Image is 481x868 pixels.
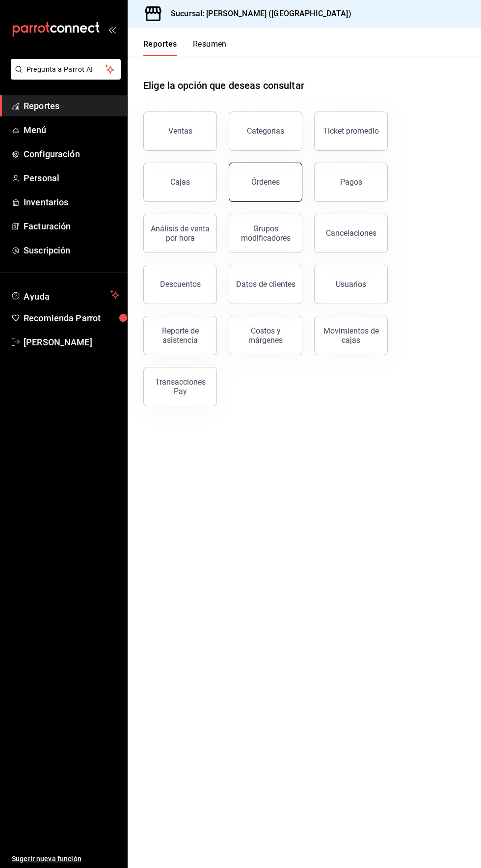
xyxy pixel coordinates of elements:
button: Datos de clientes [229,265,302,304]
div: Costos y márgenes [235,326,296,345]
button: Reportes [143,39,177,56]
h1: Elige la opción que deseas consultar [143,78,304,93]
div: Reporte de asistencia [150,326,211,345]
div: Análisis de venta por hora [150,224,211,243]
div: Categorías [247,126,284,136]
div: navigation tabs [143,39,227,56]
button: Transacciones Pay [143,367,217,406]
button: Descuentos [143,265,217,304]
span: Reportes [24,99,119,112]
button: open_drawer_menu [108,26,116,33]
div: Ventas [168,126,192,136]
span: [PERSON_NAME] [24,336,119,349]
div: Descuentos [160,280,201,289]
div: Grupos modificadores [235,224,296,243]
button: Movimientos de cajas [314,316,388,355]
div: Ticket promedio [323,126,379,136]
div: Cajas [170,176,190,188]
span: Facturación [24,220,119,233]
a: Cajas [143,163,217,202]
span: Suscripción [24,244,119,257]
span: Pregunta a Parrot AI [27,64,106,75]
button: Análisis de venta por hora [143,214,217,253]
button: Grupos modificadores [229,214,302,253]
span: Sugerir nueva función [12,854,119,864]
div: Órdenes [251,177,280,187]
div: Pagos [340,177,362,187]
div: Usuarios [336,280,366,289]
span: Inventarios [24,196,119,209]
button: Usuarios [314,265,388,304]
button: Órdenes [229,163,302,202]
div: Transacciones Pay [150,377,211,396]
h3: Sucursal: [PERSON_NAME] ([GEOGRAPHIC_DATA]) [163,8,351,20]
button: Pregunta a Parrot AI [11,59,121,80]
button: Ticket promedio [314,112,388,151]
button: Categorías [229,112,302,151]
span: Personal [24,171,119,185]
a: Pregunta a Parrot AI [7,71,121,82]
span: Recomienda Parrot [24,311,119,325]
span: Ayuda [24,289,107,301]
button: Costos y márgenes [229,316,302,355]
div: Movimientos de cajas [321,326,381,345]
button: Reporte de asistencia [143,316,217,355]
span: Configuración [24,147,119,161]
button: Ventas [143,112,217,151]
div: Datos de clientes [236,280,295,289]
span: Menú [24,123,119,137]
button: Resumen [193,39,227,56]
button: Pagos [314,163,388,202]
div: Cancelaciones [326,228,376,238]
button: Cancelaciones [314,214,388,253]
